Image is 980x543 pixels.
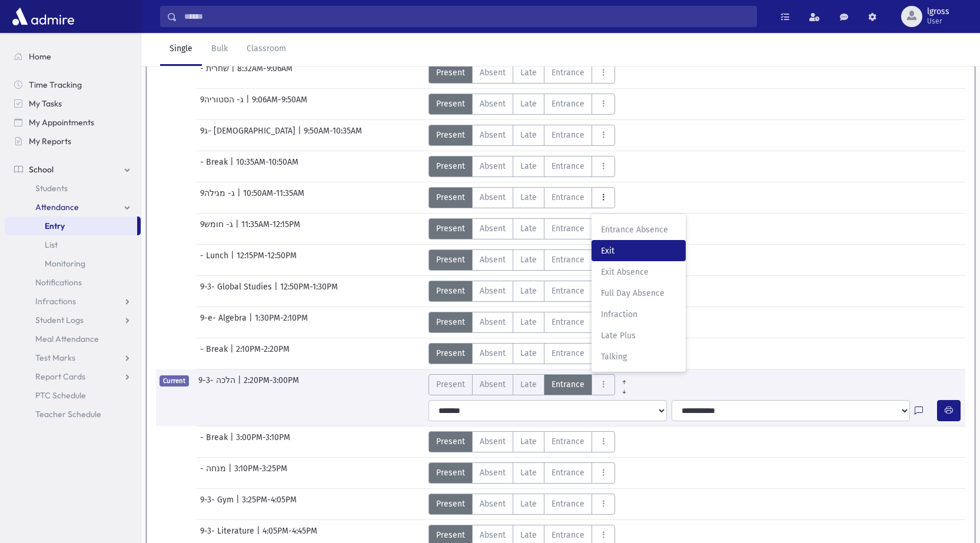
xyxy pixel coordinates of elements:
span: Late [520,467,537,479]
span: | [238,374,244,395]
span: Late [520,191,537,204]
span: Students [35,183,68,194]
span: Absent [480,435,506,448]
span: 3:00PM-3:10PM [236,431,290,452]
span: Present [436,285,465,297]
a: My Tasks [5,94,141,113]
a: Report Cards [5,367,141,386]
span: Late [520,129,537,141]
span: Absent [480,66,506,79]
span: Absent [480,467,506,479]
span: | [231,62,237,84]
span: Entrance [552,129,584,141]
span: Full Day Absence [601,287,676,299]
span: Entrance Absence [601,224,676,236]
span: Late [520,222,537,235]
span: PTC Schedule [35,390,86,401]
span: Entrance [552,498,584,510]
span: Late [520,254,537,266]
span: 3:10PM-3:25PM [234,462,287,484]
a: My Appointments [5,113,141,132]
span: Entrance [552,467,584,479]
span: 11:35AM-12:15PM [241,218,300,239]
span: Absent [480,529,506,541]
span: | [230,431,236,452]
span: Entrance [552,66,584,79]
span: lgross [927,7,949,16]
span: User [927,16,949,26]
span: | [274,281,280,302]
span: 12:50PM-1:30PM [280,281,338,302]
span: Teacher Schedule [35,409,101,419]
span: Absent [480,254,506,266]
span: 12:15PM-12:50PM [237,249,297,271]
input: Search [177,6,756,27]
span: Absent [480,498,506,510]
span: Late [520,378,537,391]
span: 9ג- הסטוריה [200,94,246,115]
a: Teacher Schedule [5,405,141,424]
span: - Break [200,343,230,364]
span: - Break [200,156,230,177]
span: Present [436,98,465,110]
div: AttTypes [428,156,615,177]
a: Classroom [237,33,295,66]
a: Monitoring [5,254,141,273]
span: Exit [601,245,676,257]
div: AttTypes [428,281,615,302]
span: 9-3- Gym [200,494,236,515]
span: 1:30PM-2:10PM [255,312,308,333]
a: Home [5,47,141,66]
span: 9ג- חומש [200,218,235,239]
a: Infractions [5,292,141,311]
span: Present [436,529,465,541]
span: | [230,343,236,364]
span: 9ג- [DEMOGRAPHIC_DATA] [200,125,298,146]
span: | [249,312,255,333]
span: Entrance [552,191,584,204]
span: Absent [480,285,506,297]
span: Current [160,375,189,387]
div: AttTypes [428,218,615,239]
span: Meal Attendance [35,334,99,344]
span: 10:35AM-10:50AM [236,156,298,177]
span: Absent [480,316,506,328]
span: Test Marks [35,352,75,363]
span: 10:50AM-11:35AM [243,187,304,208]
a: PTC Schedule [5,386,141,405]
span: Present [436,435,465,448]
span: 8:32AM-9:06AM [237,62,293,84]
a: All Later [615,384,633,393]
span: Entrance [552,160,584,172]
span: Late [520,435,537,448]
span: 9:06AM-9:50AM [252,94,307,115]
span: Present [436,191,465,204]
span: Infractions [35,296,76,307]
span: Entrance [552,347,584,359]
span: 9-3- Global Studies [200,281,274,302]
span: Exit Absence [601,266,676,278]
span: - שחרית [200,62,231,84]
span: List [45,239,58,250]
span: Report Cards [35,371,85,382]
span: Entrance [552,222,584,235]
a: Time Tracking [5,75,141,94]
span: Entrance [552,254,584,266]
span: Notifications [35,277,82,288]
span: Late Plus [601,329,676,342]
div: AttTypes [428,462,615,484]
span: Late [520,98,537,110]
span: Present [436,347,465,359]
span: 9ג- מגילה [200,187,237,208]
span: Present [436,66,465,79]
div: AttTypes [428,249,615,271]
div: AttTypes [428,374,633,395]
div: AttTypes [428,187,615,208]
span: Entrance [552,435,584,448]
span: Present [436,160,465,172]
span: Attendance [35,202,79,212]
span: | [236,494,242,515]
div: AttTypes [428,431,615,452]
span: Absent [480,378,506,391]
a: List [5,235,141,254]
